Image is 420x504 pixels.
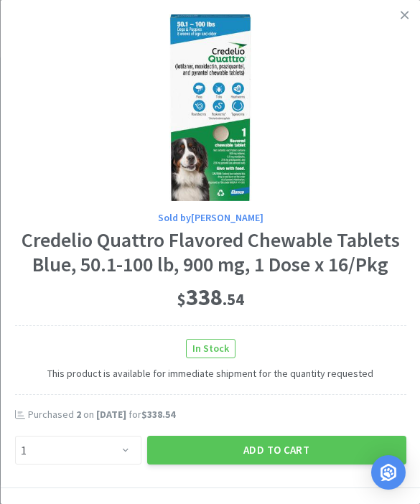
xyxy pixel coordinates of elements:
button: Add to Cart [146,436,406,465]
span: $338.54 [141,408,174,421]
div: Credelio Quattro Flavored Chewable Tablets Blue, 50.1-100 lb, 900 mg, 1 Dose x 16/Pkg [14,228,406,276]
span: In Stock [186,340,234,358]
span: This product is available for immediate shipment for the quantity requested [14,358,406,381]
span: $ [177,289,185,309]
span: . 54 [222,289,243,309]
span: 2 [75,408,80,421]
div: Sold by [PERSON_NAME] [14,210,406,225]
span: [DATE] [95,408,126,421]
span: 338 [177,283,243,312]
div: Purchased on for [27,408,406,422]
img: c9d4444713be425782ca9ac2eae70a09_777234.jpeg [117,14,304,201]
div: Open Intercom Messenger [371,455,406,490]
